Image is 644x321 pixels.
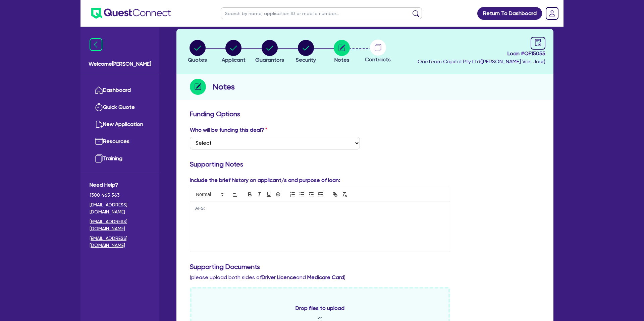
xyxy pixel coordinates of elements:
img: training [95,154,103,163]
label: Who will be funding this deal? [190,126,267,134]
span: Security [296,57,316,63]
span: or [318,315,322,321]
button: Guarantors [255,40,284,64]
button: Security [296,40,316,64]
label: Include the brief history on applicant/s and purpose of loan: [190,176,340,184]
a: Quick Quote [90,99,150,116]
h3: Supporting Notes [190,160,540,168]
a: Dropdown toggle [543,5,561,22]
span: Applicant [222,57,246,63]
span: (please upload both sides of and ) [190,274,345,280]
b: Medicare Card [307,274,344,280]
button: Applicant [221,40,246,64]
span: audit [534,39,542,46]
a: Return To Dashboard [477,7,542,20]
img: new-application [95,120,103,128]
span: Contracts [365,56,391,63]
img: resources [95,137,103,145]
a: New Application [90,116,150,133]
a: [EMAIL_ADDRESS][DOMAIN_NAME] [90,218,150,232]
span: Quotes [188,57,207,63]
a: [EMAIL_ADDRESS][DOMAIN_NAME] [90,235,150,249]
a: Resources [90,133,150,150]
img: step-icon [190,79,206,95]
button: Quotes [187,40,207,64]
span: Guarantors [255,57,284,63]
p: AFS: [195,205,445,211]
a: [EMAIL_ADDRESS][DOMAIN_NAME] [90,201,150,215]
h3: Funding Options [190,110,540,118]
a: Dashboard [90,82,150,99]
span: 1300 465 363 [90,192,150,199]
button: Notes [333,40,350,64]
span: Loan # QF15055 [418,50,545,58]
img: icon-menu-close [90,38,102,51]
b: Driver Licence [262,274,296,280]
span: Oneteam Capital Pty Ltd ( [PERSON_NAME] Van Jour ) [418,58,545,65]
span: Notes [334,57,350,63]
input: Search by name, application ID or mobile number... [221,7,422,19]
h2: Notes [213,81,235,93]
img: quick-quote [95,103,103,111]
img: quest-connect-logo-blue [91,8,171,19]
span: Need Help? [90,181,150,189]
span: Drop files to upload [296,304,344,312]
h3: Supporting Documents [190,263,540,271]
a: Training [90,150,150,167]
span: Welcome [PERSON_NAME] [89,60,151,68]
a: audit [531,37,545,50]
